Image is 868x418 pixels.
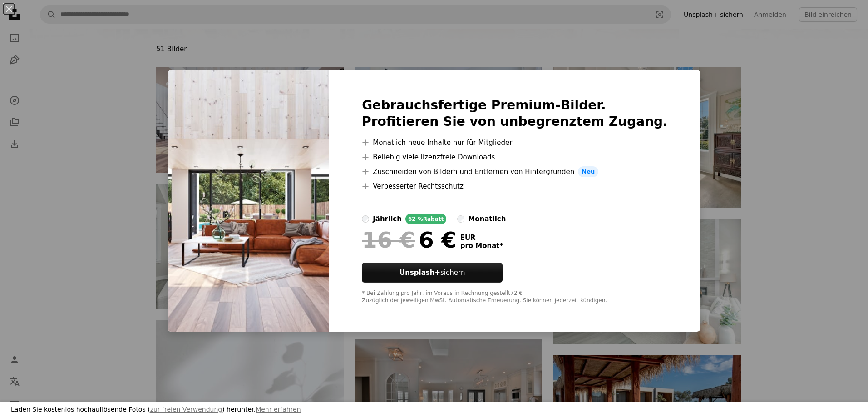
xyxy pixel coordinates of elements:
a: zur freien Verwendung [150,406,222,413]
li: Verbesserter Rechtsschutz [362,181,668,192]
strong: Unsplash+ [399,269,440,277]
button: Unsplash+sichern [362,263,503,283]
span: 16 € [362,228,415,252]
input: jährlich62 %Rabatt [362,215,369,223]
li: Monatlich neue Inhalte nur für Mitglieder [362,137,668,148]
div: * Bei Zahlung pro Jahr, im Voraus in Rechnung gestellt 72 € Zuzüglich der jeweiligen MwSt. Automa... [362,290,668,304]
div: 62 % Rabatt [405,214,446,224]
span: EUR [460,234,503,242]
img: premium_photo-1661962841993-99a07c27c9f4 [168,70,329,332]
span: pro Monat * [460,242,503,250]
h2: Gebrauchsfertige Premium-Bilder. Profitieren Sie von unbegrenztem Zugang. [362,97,668,130]
li: Beliebig viele lizenzfreie Downloads [362,152,668,163]
div: 6 € [362,228,456,252]
span: Neu [578,166,598,177]
h3: Laden Sie kostenlos hochauflösende Fotos ( ) herunter. [11,405,301,414]
input: monatlich [457,215,464,223]
a: Mehr erfahren [256,406,301,413]
div: monatlich [468,214,506,224]
div: jährlich [373,214,402,224]
li: Zuschneiden von Bildern und Entfernen von Hintergründen [362,166,668,177]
